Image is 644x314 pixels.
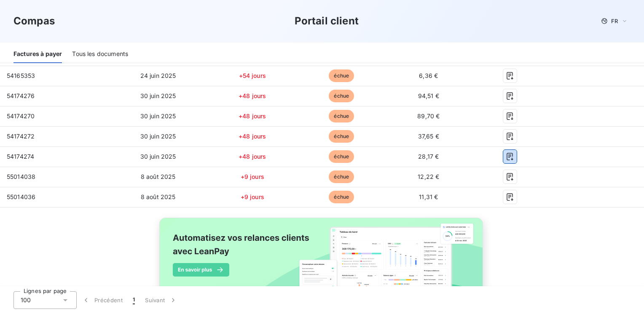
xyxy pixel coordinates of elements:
[241,173,264,180] span: +9 jours
[128,291,140,309] button: 1
[239,112,266,120] span: +48 jours
[7,173,35,180] span: 55014038
[141,173,176,180] span: 8 août 2025
[241,193,264,200] span: +9 jours
[418,173,439,180] span: 12,22 €
[140,112,176,120] span: 30 juin 2025
[419,193,438,200] span: 11,31 €
[329,170,354,183] span: échue
[133,296,135,304] span: 1
[329,90,354,102] span: échue
[13,45,62,63] div: Factures à payer
[418,92,439,99] span: 94,51 €
[7,153,34,160] span: 54174274
[329,191,354,203] span: échue
[141,193,176,200] span: 8 août 2025
[329,130,354,143] span: échue
[140,92,176,99] span: 30 juin 2025
[329,69,354,82] span: échue
[77,291,128,309] button: Précédent
[419,72,438,79] span: 6,36 €
[7,193,35,200] span: 55014036
[7,92,35,99] span: 54174276
[140,72,176,79] span: 24 juin 2025
[239,72,266,79] span: +54 jours
[7,133,35,140] span: 54174272
[418,153,439,160] span: 28,17 €
[72,45,128,63] div: Tous les documents
[239,153,266,160] span: +48 jours
[239,133,266,140] span: +48 jours
[295,13,359,29] h3: Portail client
[417,112,440,120] span: 89,70 €
[7,72,35,79] span: 54165353
[140,153,176,160] span: 30 juin 2025
[21,296,31,304] span: 100
[611,18,618,24] span: FR
[7,112,35,120] span: 54174270
[239,92,266,99] span: +48 jours
[140,133,176,140] span: 30 juin 2025
[329,150,354,163] span: échue
[418,133,439,140] span: 37,65 €
[329,110,354,122] span: échue
[140,291,182,309] button: Suivant
[13,13,55,29] h3: Compas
